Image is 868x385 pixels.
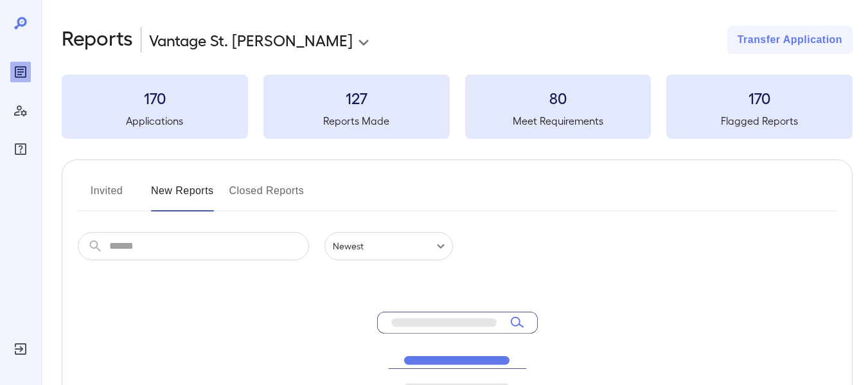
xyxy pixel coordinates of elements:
[727,26,853,54] button: Transfer Application
[62,113,248,129] h5: Applications
[151,181,214,211] button: New Reports
[465,87,651,108] h3: 80
[263,87,450,108] h3: 127
[465,113,651,129] h5: Meet Requirements
[62,75,853,139] summary: 170Applications127Reports Made80Meet Requirements170Flagged Reports
[263,113,450,129] h5: Reports Made
[10,100,31,121] div: Manage Users
[149,30,353,50] p: Vantage St. [PERSON_NAME]
[666,87,853,108] h3: 170
[666,113,853,129] h5: Flagged Reports
[78,181,136,211] button: Invited
[62,26,133,54] h2: Reports
[10,139,31,159] div: FAQ
[324,232,453,260] div: Newest
[229,181,305,211] button: Closed Reports
[62,87,248,108] h3: 170
[10,339,31,359] div: Log Out
[10,62,31,82] div: Reports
